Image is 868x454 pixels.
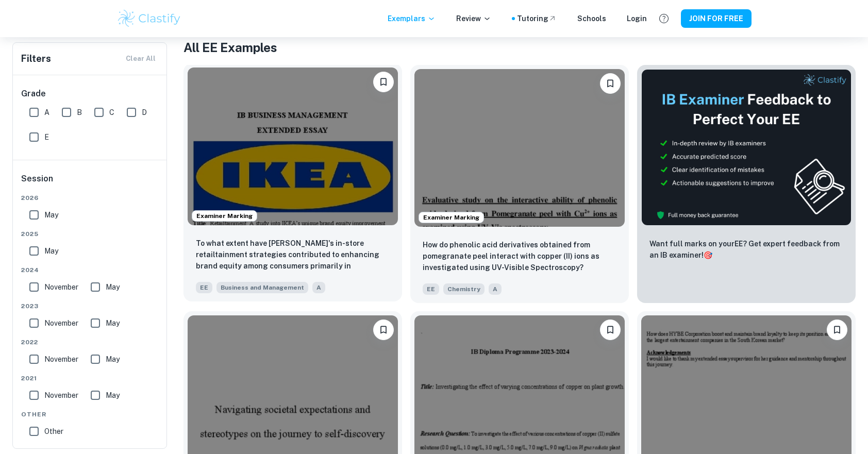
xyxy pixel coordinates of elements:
a: Schools [577,13,606,24]
button: Help and Feedback [655,10,673,27]
span: B [77,107,82,118]
span: A [312,282,325,293]
span: May [106,390,120,401]
h6: Session [21,173,159,193]
span: May [106,354,120,365]
a: ThumbnailWant full marks on yourEE? Get expert feedback from an IB examiner! [637,65,856,303]
img: Chemistry EE example thumbnail: How do phenolic acid derivatives obtaine [414,69,625,227]
span: 2025 [21,229,159,239]
span: C [109,107,114,118]
a: Tutoring [517,13,557,24]
span: E [44,131,49,143]
span: May [106,281,120,293]
span: 2026 [21,193,159,203]
span: November [44,317,78,329]
span: A [44,107,49,118]
span: Other [21,410,159,419]
span: 2021 [21,374,159,383]
p: To what extent have IKEA's in-store retailtainment strategies contributed to enhancing brand equi... [196,238,390,273]
span: Chemistry [443,283,485,295]
p: Want full marks on your EE ? Get expert feedback from an IB examiner! [649,238,843,261]
span: Other [44,426,63,437]
button: JOIN FOR FREE [681,9,752,28]
span: EE [423,283,439,295]
img: Business and Management EE example thumbnail: To what extent have IKEA's in-store reta [188,68,398,225]
span: 2022 [21,338,159,347]
span: Examiner Marking [192,211,257,221]
p: Exemplars [388,13,436,24]
a: Examiner MarkingPlease log in to bookmark exemplarsHow do phenolic acid derivatives obtained from... [410,65,629,303]
h6: Filters [21,52,51,66]
button: Please log in to bookmark exemplars [600,320,621,340]
button: Please log in to bookmark exemplars [373,72,394,92]
span: A [489,283,502,295]
span: D [142,107,147,118]
a: Login [627,13,647,24]
span: November [44,281,78,293]
button: Please log in to bookmark exemplars [373,320,394,340]
span: 2024 [21,265,159,275]
button: Please log in to bookmark exemplars [827,320,847,340]
span: 🎯 [704,251,712,259]
span: November [44,390,78,401]
span: 2023 [21,301,159,311]
img: Thumbnail [641,69,852,226]
span: EE [196,282,212,293]
span: May [44,245,58,257]
img: Clastify logo [116,8,182,29]
span: May [44,209,58,221]
span: Business and Management [216,282,308,293]
span: Examiner Marking [419,213,483,222]
a: Examiner MarkingPlease log in to bookmark exemplarsTo what extent have IKEA's in-store retailtain... [183,65,402,303]
h1: All EE Examples [183,38,856,57]
h6: Grade [21,88,159,100]
span: May [106,317,120,329]
p: How do phenolic acid derivatives obtained from pomegranate peel interact with copper (II) ions as... [423,239,616,273]
button: Please log in to bookmark exemplars [600,73,621,94]
span: November [44,354,78,365]
p: Review [456,13,491,24]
